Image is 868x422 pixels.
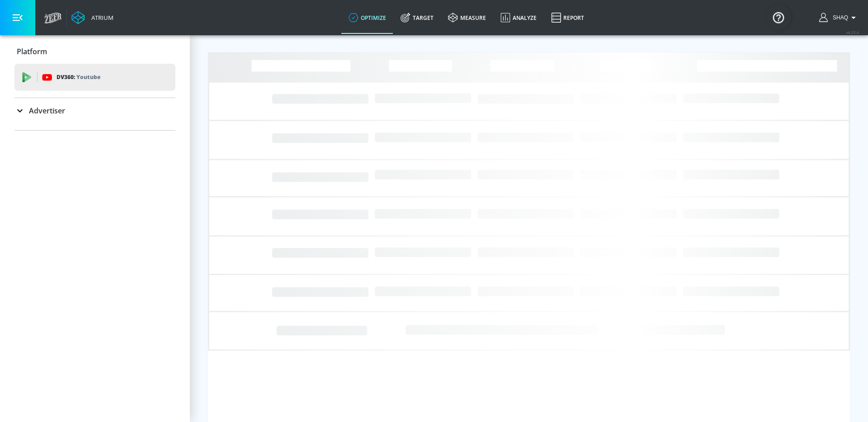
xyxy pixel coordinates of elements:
p: Youtube [76,72,100,82]
div: Advertiser [14,98,175,123]
div: DV360: Youtube [14,64,175,91]
p: Platform [17,47,47,56]
p: Advertiser [29,106,65,116]
span: login as: shaquille.huang@zefr.com [829,14,848,21]
a: Analyze [493,1,544,34]
a: Report [544,1,591,34]
a: measure [441,1,493,34]
div: Platform [14,39,175,64]
div: Atrium [88,14,113,22]
p: DV360: [57,72,100,82]
a: Atrium [71,11,113,24]
button: Open Resource Center [766,5,791,30]
a: optimize [341,1,393,34]
a: Target [393,1,441,34]
button: Shaq [819,12,859,23]
span: v 4.25.4 [846,30,859,35]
